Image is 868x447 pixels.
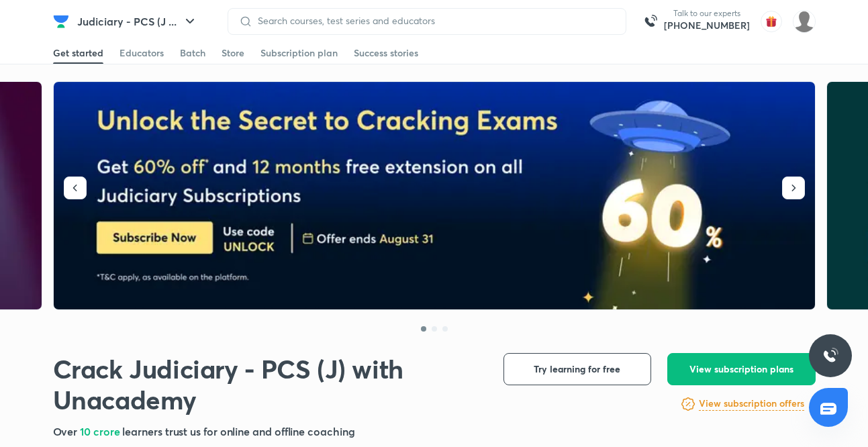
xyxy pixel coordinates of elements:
[664,8,750,19] p: Talk to our experts
[119,42,164,64] a: Educators
[534,362,620,376] span: Try learning for free
[180,46,205,60] div: Batch
[664,19,750,32] a: [PHONE_NUMBER]
[503,353,651,385] button: Try learning for free
[699,397,804,411] h6: View subscription offers
[69,8,206,35] button: Judiciary - PCS (J ...
[637,8,664,35] img: call-us
[53,424,81,438] span: Over
[53,42,103,64] a: Get started
[793,10,816,33] img: Shivangee Singh
[53,353,482,415] h1: Crack Judiciary - PCS (J) with Unacademy
[252,15,615,26] input: Search courses, test series and educators
[260,42,338,64] a: Subscription plan
[667,353,816,385] button: View subscription plans
[354,46,418,60] div: Success stories
[222,42,244,64] a: Store
[122,424,354,438] span: learners trust us for online and offline coaching
[822,348,838,364] img: ttu
[354,42,418,64] a: Success stories
[689,362,793,376] span: View subscription plans
[761,11,782,32] img: avatar
[53,13,69,30] img: Company Logo
[222,46,244,60] div: Store
[119,46,164,60] div: Educators
[80,424,122,438] span: 10 crore
[260,46,338,60] div: Subscription plan
[180,42,205,64] a: Batch
[53,46,103,60] div: Get started
[699,396,804,412] a: View subscription offers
